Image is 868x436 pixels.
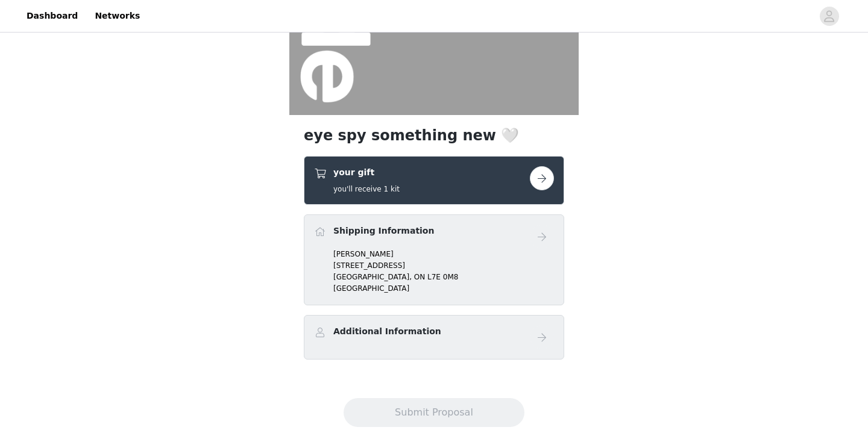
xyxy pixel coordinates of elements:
h4: Shipping Information [333,225,434,237]
button: Submit Proposal [344,398,524,427]
div: Shipping Information [304,214,564,305]
div: avatar [823,7,835,26]
h5: you'll receive 1 kit [333,184,400,195]
div: your gift [304,156,564,205]
p: [GEOGRAPHIC_DATA] [333,283,554,294]
h1: eye spy something new 🤍 [304,125,564,146]
h4: your gift [333,166,400,179]
a: Networks [87,2,147,30]
a: Dashboard [19,2,85,30]
span: ON [414,273,425,281]
span: L7E 0M8 [427,273,458,281]
p: [PERSON_NAME] [333,249,554,260]
p: [STREET_ADDRESS] [333,260,554,271]
div: Additional Information [304,315,564,360]
h4: Additional Information [333,325,441,338]
span: [GEOGRAPHIC_DATA], [333,273,412,281]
